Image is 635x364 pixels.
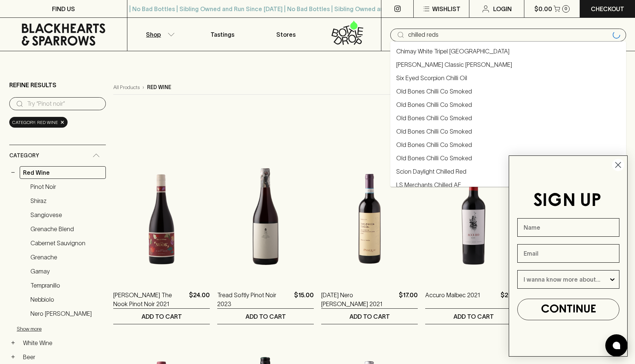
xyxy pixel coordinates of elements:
p: ADD TO CART [141,312,182,321]
a: Shiraz [27,194,106,207]
a: Old Bones Chilli Co Smoked [396,154,472,163]
img: Tread Softly Pinot Noir 2023 [217,150,314,279]
button: ADD TO CART [321,309,418,324]
a: Chimay White Tripel [GEOGRAPHIC_DATA] [396,47,509,56]
input: Name [517,218,619,237]
p: 0 [564,7,567,11]
button: + [9,339,17,347]
img: Pasqua Nero d'Avola 2021 [321,150,418,279]
button: ADD TO CART [425,309,522,324]
a: White Wine [20,337,106,349]
a: Old Bones Chilli Co Smoked [396,100,472,109]
button: ADD TO CART [217,309,314,324]
button: Close dialog [612,158,625,171]
p: Checkout [591,4,624,13]
span: Category [9,151,39,160]
a: Old Bones Chilli Co Smoked [396,140,472,149]
p: Login [493,4,512,13]
p: ADD TO CART [349,312,390,321]
span: Category: red wine [12,119,58,126]
img: Accuro Malbec 2021 [425,150,522,279]
input: Email [517,244,619,263]
a: Tread Softly Pinot Noir 2023 [217,291,291,308]
a: Tempranillo [27,279,106,292]
p: $24.00 [189,291,210,308]
a: Old Bones Chilli Co Smoked [396,114,472,122]
img: bubble-icon [613,342,620,349]
a: [DATE] Nero [PERSON_NAME] 2021 [321,291,396,308]
p: Wishlist [432,4,460,13]
a: Scion Daylight Chilled Red [396,167,466,176]
button: − [9,169,17,176]
p: Stores [276,30,296,39]
span: × [60,118,65,126]
button: Shop [127,18,191,51]
a: [PERSON_NAME] The Nook Pinot Noir 2021 [113,291,186,308]
p: Refine Results [9,81,56,89]
p: Tastings [211,30,234,39]
p: Shop [146,30,161,39]
a: Six Eyed Scorpion Chilli Oil [396,73,467,82]
div: Category [9,145,106,166]
a: Nero [PERSON_NAME] [27,307,106,320]
a: All Products [113,83,140,91]
div: FLYOUT Form [501,148,635,364]
p: $15.00 [294,291,314,308]
a: Accuro Malbec 2021 [425,291,480,308]
input: Try "Pinot noir" [408,29,610,41]
input: Try “Pinot noir” [27,98,100,110]
p: $28.00 [501,291,522,308]
a: Old Bones Chilli Co Smoked [396,87,472,96]
button: Show Options [609,270,616,288]
a: Nebbiolo [27,293,106,306]
p: red wine [147,83,171,91]
a: Stores [254,18,318,51]
a: Red Wine [20,166,106,179]
a: [PERSON_NAME] Classic [PERSON_NAME] [396,60,512,69]
a: Tastings [191,18,254,51]
a: Sangiovese [27,209,106,221]
p: › [143,83,144,91]
span: SIGN UP [533,193,601,210]
img: Buller The Nook Pinot Noir 2021 [113,150,210,279]
button: Show more [17,321,114,337]
a: Gamay [27,265,106,278]
input: I wanna know more about... [524,270,609,288]
button: CONTINUE [517,299,619,320]
a: Old Bones Chilli Co Smoked [396,127,472,136]
a: Grenache [27,251,106,263]
button: ADD TO CART [113,309,210,324]
a: Grenache Blend [27,223,106,235]
p: ADD TO CART [453,312,494,321]
a: Cabernet Sauvignon [27,237,106,249]
p: ADD TO CART [245,312,286,321]
a: Pinot Noir [27,180,106,193]
button: + [9,353,17,361]
p: FIND US [52,4,75,13]
p: $17.00 [399,291,418,308]
p: $0.00 [534,4,552,13]
a: Beer [20,351,106,363]
a: LS Merchants Chilled AF [396,180,461,189]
